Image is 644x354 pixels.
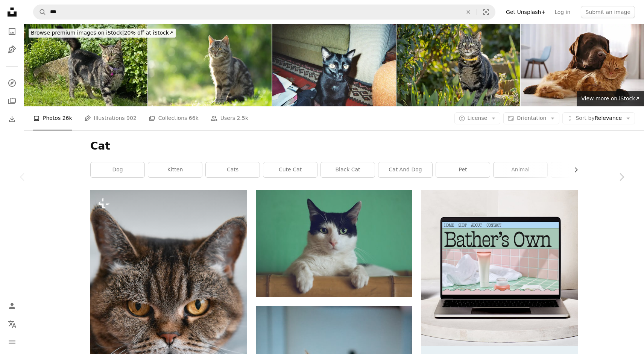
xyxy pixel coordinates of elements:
[5,316,20,331] button: Language
[90,303,247,310] a: a close up of a cat on a bed
[5,298,20,313] a: Log in / Sign up
[581,6,635,18] button: Submit an image
[84,106,137,130] a: Illustrations 902
[581,95,639,101] span: View more on iStock ↗
[189,114,199,122] span: 66k
[5,42,20,57] a: Illustrations
[149,106,199,130] a: Collections 66k
[599,141,644,213] a: Next
[5,24,20,39] a: Photos
[550,6,575,18] a: Log in
[272,24,396,106] img: Black cat shot on disposable camera
[516,115,546,121] span: Orientation
[211,106,248,130] a: Users 2.5k
[256,190,412,297] img: black and white cat lying on brown bamboo chair inside room
[29,29,176,38] div: 20% off at iStock ↗
[24,24,147,106] img: Cute young tabby cat playing in a garden
[378,162,432,177] a: cat and dog
[576,115,622,122] span: Relevance
[90,139,578,153] h1: Cat
[5,94,20,109] a: Collections
[5,334,20,349] button: Menu
[5,112,20,127] a: Download History
[5,76,20,91] a: Explore
[569,162,578,177] button: scroll list to the right
[33,5,46,19] button: Search Unsplash
[24,24,180,42] a: Browse premium images on iStock|20% off at iStock↗
[436,162,490,177] a: pet
[126,114,137,122] span: 902
[551,162,605,177] a: car
[460,5,477,19] button: Clear
[31,30,124,36] span: Browse premium images on iStock |
[494,162,547,177] a: animal
[256,240,412,247] a: black and white cat lying on brown bamboo chair inside room
[91,162,144,177] a: dog
[206,162,260,177] a: cats
[421,190,578,346] img: file-1707883121023-8e3502977149image
[577,91,644,106] a: View more on iStock↗
[321,162,375,177] a: black cat
[521,24,644,106] img: Affectionate Chocolate Labrador Retriever Hugging Ginger Cat.
[562,112,635,124] button: Sort byRelevance
[501,6,550,18] a: Get Unsplash+
[468,115,488,121] span: License
[503,112,559,124] button: Orientation
[477,5,495,19] button: Visual search
[396,24,520,106] img: Cute young tabby cat sitting in a garden
[148,162,202,177] a: kitten
[33,5,495,20] form: Find visuals sitewide
[237,114,248,122] span: 2.5k
[576,115,594,121] span: Sort by
[263,162,317,177] a: cute cat
[148,24,272,106] img: Cat Sitting In A Field
[454,112,501,124] button: License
